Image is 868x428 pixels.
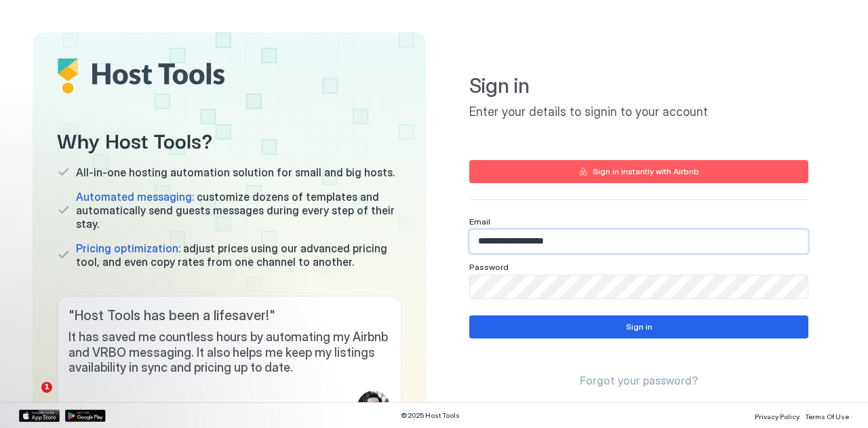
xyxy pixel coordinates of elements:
button: Sign in instantly with Airbnb [469,160,808,183]
div: profile [357,391,390,423]
span: © 2025 Host Tools [401,411,460,420]
span: Pricing optimization: [76,241,180,255]
span: Automated messaging: [76,190,194,203]
div: Sign in instantly with Airbnb [593,166,699,178]
a: Privacy Policy [755,408,800,423]
iframe: Intercom notifications message [10,296,281,391]
span: Email [469,216,490,227]
input: Input Field [470,275,808,298]
span: Why Host Tools? [57,124,401,155]
a: Google Play Store [65,410,106,422]
span: All-in-one hosting automation solution for small and big hosts. [76,166,395,179]
span: Forgot your password? [580,374,698,387]
span: Enter your details to signin to your account [469,104,808,120]
button: Sign in [469,315,808,338]
span: Password [469,262,509,272]
span: customize dozens of templates and automatically send guests messages during every step of their s... [76,190,401,231]
iframe: Intercom live chat [14,382,46,414]
a: Terms Of Use [805,408,849,423]
span: adjust prices using our advanced pricing tool, and even copy rates from one channel to another. [76,241,401,269]
span: Privacy Policy [755,412,800,421]
a: App Store [19,410,60,422]
input: Input Field [470,230,808,253]
span: 1 [41,382,52,393]
a: Forgot your password? [580,374,698,388]
div: Sign in [626,321,652,333]
span: Terms Of Use [805,412,849,421]
span: Sign in [469,73,808,99]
